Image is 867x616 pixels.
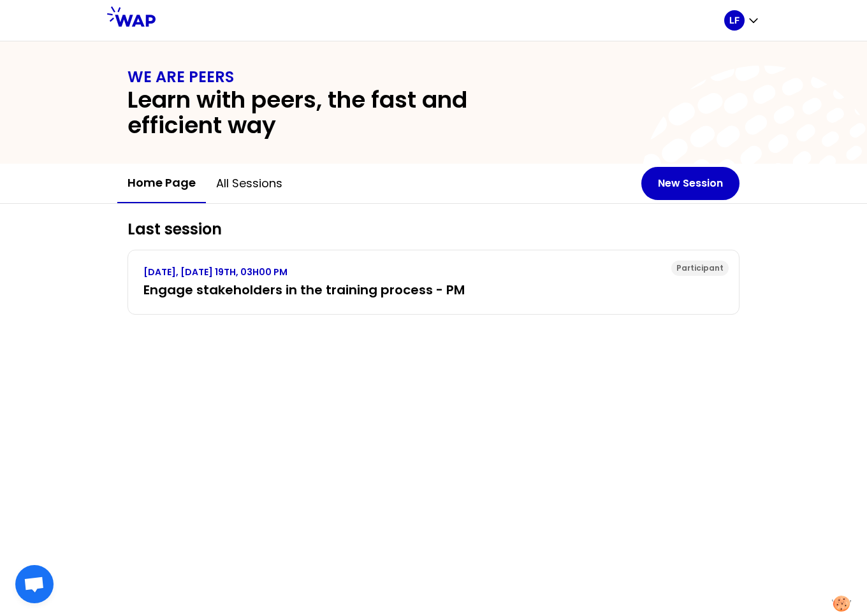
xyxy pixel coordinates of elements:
[143,266,724,278] p: [DATE], [DATE] 19TH, 03H00 PM
[206,164,293,203] button: All sessions
[15,565,54,603] div: Ouvrir le chat
[127,219,739,240] h2: Last session
[143,281,724,299] h3: Engage stakeholders in the training process - PM
[724,10,760,31] button: LF
[143,266,724,299] a: [DATE], [DATE] 19TH, 03H00 PMEngage stakeholders in the training process - PM
[729,14,739,27] p: LF
[641,167,739,200] button: New Session
[117,164,206,203] button: Home page
[127,87,556,138] h2: Learn with peers, the fast and efficient way
[127,67,739,87] h1: WE ARE PEERS
[671,261,729,276] div: Participant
